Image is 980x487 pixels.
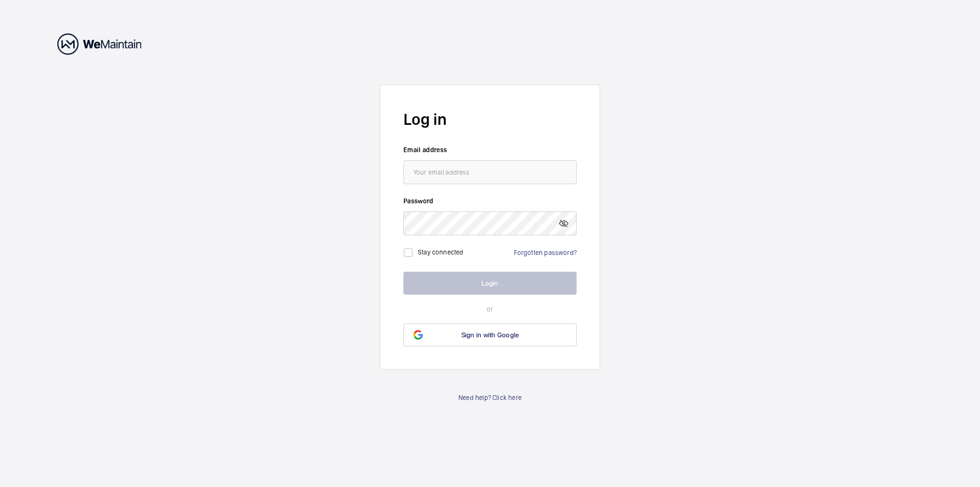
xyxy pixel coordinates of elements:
[418,248,464,256] label: Stay connected
[403,196,577,206] label: Password
[403,304,577,314] p: or
[514,249,577,256] a: Forgotten password?
[403,272,577,295] button: Login
[461,331,519,339] span: Sign in with Google
[458,393,522,402] a: Need help? Click here
[403,145,577,155] label: Email address
[403,160,577,184] input: Your email address
[403,108,577,131] h2: Log in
